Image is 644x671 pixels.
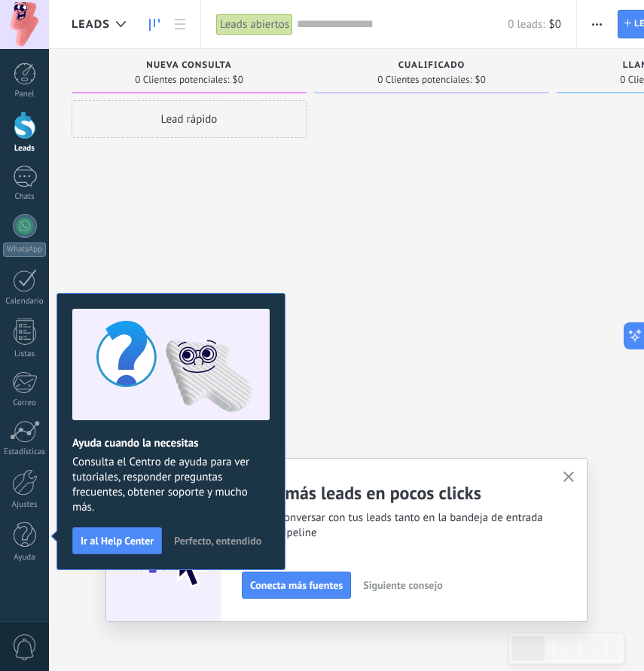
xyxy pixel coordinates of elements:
span: Consulta el Centro de ayuda para ver tutoriales, responder preguntas frecuentes, obtener soporte ... [72,455,270,515]
div: Leads [3,144,47,154]
span: $0 [549,17,561,32]
button: Conecta más fuentes [242,572,351,599]
div: Correo [3,398,47,408]
span: $0 [475,75,486,84]
span: Ir al Help Center [81,535,154,546]
div: Ajustes [3,500,47,510]
span: Nueva consulta [146,60,231,71]
span: 0 Clientes potenciales: [135,75,229,84]
span: 0 leads: [508,17,545,32]
div: Estadísticas [3,447,47,457]
div: Chats [3,192,47,202]
div: Ayuda [3,553,47,563]
span: Perfecto, entendido [174,535,261,546]
span: Siguiente consejo [363,580,442,590]
div: Nueva consulta [79,60,299,73]
h2: Gana más leads en pocos clicks [242,481,545,505]
div: Cualificado [322,60,542,73]
span: 0 Clientes potenciales: [377,75,472,84]
div: Calendario [3,297,47,307]
div: Lead rápido [72,100,307,138]
span: $0 [233,75,243,84]
h2: Ayuda cuando la necesitas [72,436,270,450]
div: WhatsApp [3,242,46,257]
button: Siguiente consejo [356,574,449,596]
button: Ir al Help Center [72,527,162,554]
span: Puedes conversar con tus leads tanto en la bandeja de entrada y en tu pipeline [242,511,545,541]
button: Más [586,10,608,38]
div: Listas [3,349,47,359]
button: Perfecto, entendido [167,529,268,552]
a: Lista [167,10,193,39]
span: Cualificado [398,60,465,71]
div: Panel [3,90,47,99]
span: Leads [72,17,110,32]
div: Leads abiertos [216,14,293,35]
span: Conecta más fuentes [250,580,343,590]
a: Leads [142,10,167,39]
